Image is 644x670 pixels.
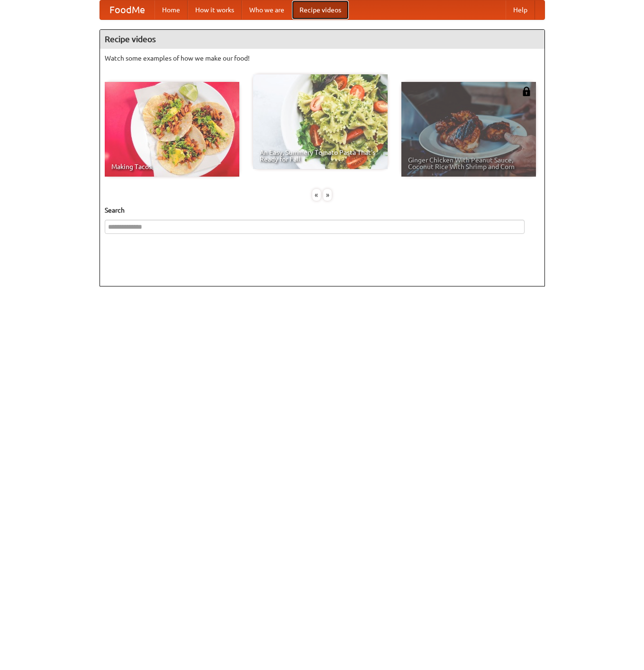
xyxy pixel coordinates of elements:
a: How it works [188,0,242,19]
a: An Easy, Summery Tomato Pasta That's Ready for Fall [253,74,388,169]
img: 483408.png [522,87,531,96]
span: Making Tacos [111,163,233,170]
div: » [323,189,332,201]
a: FoodMe [100,0,154,19]
a: Help [506,0,535,19]
a: Home [154,0,188,19]
a: Who we are [242,0,292,19]
a: Recipe videos [292,0,349,19]
a: Making Tacos [105,82,239,177]
div: « [312,189,321,201]
p: Watch some examples of how we make our food! [105,54,540,63]
h4: Recipe videos [100,30,544,49]
span: An Easy, Summery Tomato Pasta That's Ready for Fall [260,149,381,162]
h5: Search [105,205,540,215]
